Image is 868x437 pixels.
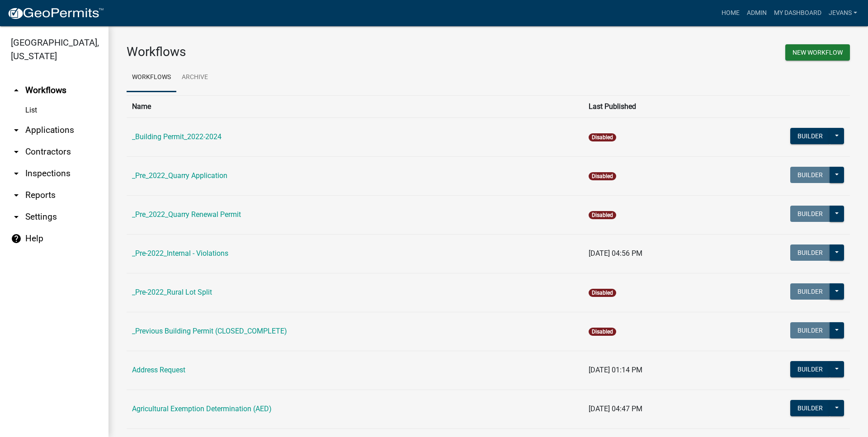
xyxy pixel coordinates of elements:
[127,95,583,117] th: Name
[11,85,22,96] i: arrow_drop_up
[11,125,22,136] i: arrow_drop_down
[718,5,743,22] a: Home
[743,5,770,22] a: Admin
[132,171,227,180] a: _Pre_2022_Quarry Application
[127,44,481,60] h3: Workflows
[132,249,228,258] a: _Pre-2022_Internal - Violations
[790,206,830,222] button: Builder
[589,404,642,413] span: [DATE] 04:47 PM
[825,5,861,22] a: jevans
[790,361,830,377] button: Builder
[589,211,616,219] span: Disabled
[132,210,241,219] a: _Pre_2022_Quarry Renewal Permit
[589,328,616,336] span: Disabled
[589,133,616,141] span: Disabled
[11,233,22,244] i: help
[790,167,830,183] button: Builder
[790,283,830,300] button: Builder
[132,366,185,374] a: Address Request
[790,128,830,144] button: Builder
[132,132,222,141] a: _Building Permit_2022-2024
[589,366,642,374] span: [DATE] 01:14 PM
[770,5,825,22] a: My Dashboard
[589,172,616,180] span: Disabled
[790,400,830,416] button: Builder
[11,190,22,201] i: arrow_drop_down
[583,95,716,117] th: Last Published
[132,327,287,335] a: _Previous Building Permit (CLOSED_COMPLETE)
[11,168,22,179] i: arrow_drop_down
[176,63,213,92] a: Archive
[785,44,850,61] button: New Workflow
[132,404,272,413] a: Agricultural Exemption Determination (AED)
[589,289,616,297] span: Disabled
[790,322,830,338] button: Builder
[127,63,176,92] a: Workflows
[11,146,22,157] i: arrow_drop_down
[132,288,212,296] a: _Pre-2022_Rural Lot Split
[589,249,642,258] span: [DATE] 04:56 PM
[790,244,830,261] button: Builder
[11,211,22,222] i: arrow_drop_down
